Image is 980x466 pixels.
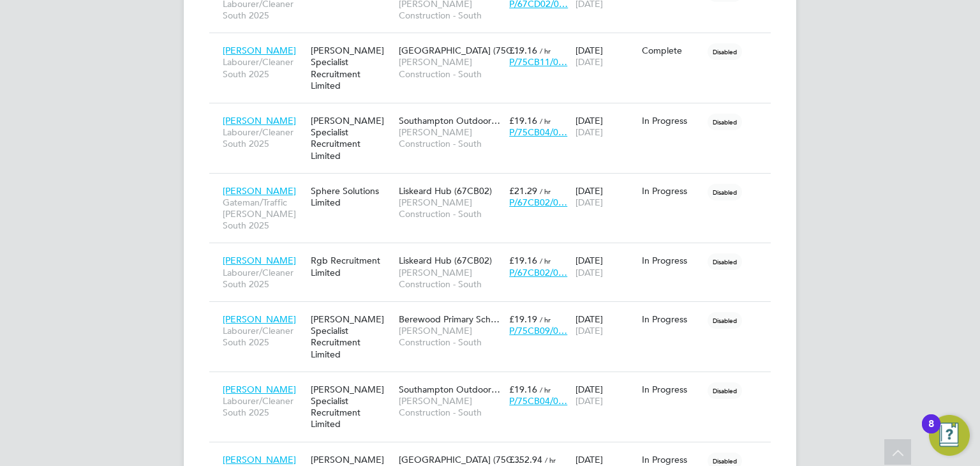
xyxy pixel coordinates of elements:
[509,313,537,325] span: £19.19
[575,56,603,68] span: [DATE]
[575,197,603,208] span: [DATE]
[572,38,639,74] div: [DATE]
[308,248,396,284] div: Rgb Recruitment Limited
[223,126,304,149] span: Labourer/Cleaner South 2025
[308,307,396,366] div: [PERSON_NAME] Specialist Recruitment Limited
[575,395,603,407] span: [DATE]
[708,114,742,130] span: Disabled
[642,185,702,197] div: In Progress
[540,385,551,395] span: / hr
[399,255,492,266] span: Liskeard Hub (67CB02)
[642,45,702,56] div: Complete
[708,184,742,200] span: Disabled
[572,248,639,284] div: [DATE]
[540,116,551,126] span: / hr
[399,126,503,149] span: [PERSON_NAME] Construction - South
[399,384,500,395] span: Southampton Outdoor…
[540,256,551,266] span: / hr
[572,307,639,343] div: [DATE]
[219,248,771,259] a: [PERSON_NAME]Labourer/Cleaner South 2025Rgb Recruitment LimitedLiskeard Hub (67CB02)[PERSON_NAME]...
[509,325,567,336] span: P/75CB09/0…
[219,178,771,189] a: [PERSON_NAME]Gateman/Traffic [PERSON_NAME] South 2025Sphere Solutions LimitedLiskeard Hub (67CB02...
[399,56,503,79] span: [PERSON_NAME] Construction - South
[223,255,296,266] span: [PERSON_NAME]
[509,126,567,138] span: P/75CB04/0…
[308,377,396,437] div: [PERSON_NAME] Specialist Recruitment Limited
[223,115,296,126] span: [PERSON_NAME]
[223,325,304,348] span: Labourer/Cleaner South 2025
[509,115,537,126] span: £19.16
[219,306,771,317] a: [PERSON_NAME]Labourer/Cleaner South 2025[PERSON_NAME] Specialist Recruitment LimitedBerewood Prim...
[399,395,503,418] span: [PERSON_NAME] Construction - South
[308,179,396,214] div: Sphere Solutions Limited
[708,312,742,329] span: Disabled
[642,384,702,395] div: In Progress
[642,255,702,266] div: In Progress
[509,56,567,68] span: P/75CB11/0…
[928,424,934,440] div: 8
[509,255,537,266] span: £19.16
[575,325,603,336] span: [DATE]
[642,454,702,465] div: In Progress
[399,185,492,197] span: Liskeard Hub (67CB02)
[399,313,500,325] span: Berewood Primary Sch…
[572,109,639,144] div: [DATE]
[399,45,521,56] span: [GEOGRAPHIC_DATA] (75C…
[642,115,702,126] div: In Progress
[509,267,567,278] span: P/67CB02/0…
[223,313,296,325] span: [PERSON_NAME]
[219,38,771,49] a: [PERSON_NAME]Labourer/Cleaner South 2025[PERSON_NAME] Specialist Recruitment Limited[GEOGRAPHIC_D...
[223,185,296,197] span: [PERSON_NAME]
[223,384,296,395] span: [PERSON_NAME]
[540,186,551,196] span: / hr
[642,313,702,325] div: In Progress
[708,382,742,399] span: Disabled
[509,395,567,407] span: P/75CB04/0…
[308,109,396,168] div: [PERSON_NAME] Specialist Recruitment Limited
[708,253,742,270] span: Disabled
[540,46,551,56] span: / hr
[509,185,537,197] span: £21.29
[219,377,771,387] a: [PERSON_NAME]Labourer/Cleaner South 2025[PERSON_NAME] Specialist Recruitment LimitedSouthampton O...
[399,115,500,126] span: Southampton Outdoor…
[223,395,304,418] span: Labourer/Cleaner South 2025
[399,197,503,220] span: [PERSON_NAME] Construction - South
[509,384,537,395] span: £19.16
[399,454,521,465] span: [GEOGRAPHIC_DATA] (75C…
[223,197,304,232] span: Gateman/Traffic [PERSON_NAME] South 2025
[308,38,396,98] div: [PERSON_NAME] Specialist Recruitment Limited
[929,415,970,456] button: Open Resource Center, 8 new notifications
[572,179,639,214] div: [DATE]
[509,454,542,465] span: £352.94
[545,455,556,465] span: / hr
[223,454,296,465] span: [PERSON_NAME]
[708,43,742,60] span: Disabled
[219,447,771,458] a: [PERSON_NAME]Site Manager 2025[PERSON_NAME] Specialist Recruitment Limited[GEOGRAPHIC_DATA] (75C…...
[575,267,603,278] span: [DATE]
[572,377,639,413] div: [DATE]
[223,267,304,290] span: Labourer/Cleaner South 2025
[399,267,503,290] span: [PERSON_NAME] Construction - South
[223,45,296,56] span: [PERSON_NAME]
[399,325,503,348] span: [PERSON_NAME] Construction - South
[509,197,567,208] span: P/67CB02/0…
[509,45,537,56] span: £19.16
[575,126,603,138] span: [DATE]
[219,108,771,119] a: [PERSON_NAME]Labourer/Cleaner South 2025[PERSON_NAME] Specialist Recruitment LimitedSouthampton O...
[540,315,551,324] span: / hr
[223,56,304,79] span: Labourer/Cleaner South 2025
